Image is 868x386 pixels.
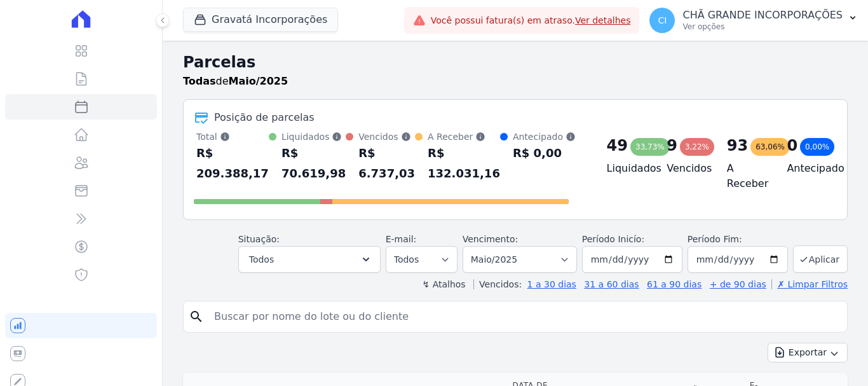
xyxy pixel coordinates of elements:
button: Exportar [768,343,848,362]
button: Aplicar [793,245,848,273]
label: Vencidos: [473,279,522,289]
div: A Receber [428,130,500,143]
div: R$ 209.388,17 [196,143,269,184]
a: 1 a 30 dias [527,279,576,289]
div: 93 [727,135,748,156]
h4: Liquidados [607,161,647,176]
div: Antecipado [513,130,576,143]
h4: Antecipado [787,161,827,176]
a: ✗ Limpar Filtros [771,279,848,289]
input: Buscar por nome do lote ou do cliente [207,304,842,329]
p: Ver opções [682,22,843,32]
label: Período Inicío: [582,234,644,244]
div: R$ 70.619,98 [281,143,346,184]
span: Você possui fatura(s) em atraso. [431,14,631,27]
div: 0 [787,135,797,156]
h2: Parcelas [183,51,848,74]
button: Todos [238,246,381,273]
div: 63,06% [750,138,790,156]
button: CI CHÃ GRANDE INCORPORAÇÕES Ver opções [639,3,868,38]
div: 3,22% [680,138,714,156]
div: R$ 0,00 [513,143,576,163]
label: Período Fim: [688,233,788,246]
div: Posição de parcelas [214,110,315,125]
div: 49 [607,135,628,156]
label: Situação: [238,234,280,244]
label: E-mail: [386,234,417,244]
strong: Maio/2025 [229,75,288,87]
div: Total [196,130,269,143]
label: ↯ Atalhos [422,279,465,289]
a: 31 a 60 dias [584,279,639,289]
h4: Vencidos [667,161,707,176]
a: Ver detalhes [575,15,631,25]
a: + de 90 dias [710,279,766,289]
div: R$ 132.031,16 [428,143,500,184]
div: R$ 6.737,03 [358,143,415,184]
div: 0,00% [800,138,834,156]
div: Liquidados [281,130,346,143]
strong: Todas [183,75,216,87]
span: CI [658,16,667,25]
button: Gravatá Incorporações [183,8,338,32]
label: Vencimento: [463,234,518,244]
a: 61 a 90 dias [647,279,702,289]
div: Vencidos [358,130,415,143]
p: de [183,74,288,89]
p: CHÃ GRANDE INCORPORAÇÕES [682,9,843,22]
i: search [189,309,204,324]
h4: A Receber [727,161,767,191]
div: 9 [667,135,677,156]
div: 33,73% [630,138,670,156]
span: Todos [249,252,274,267]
